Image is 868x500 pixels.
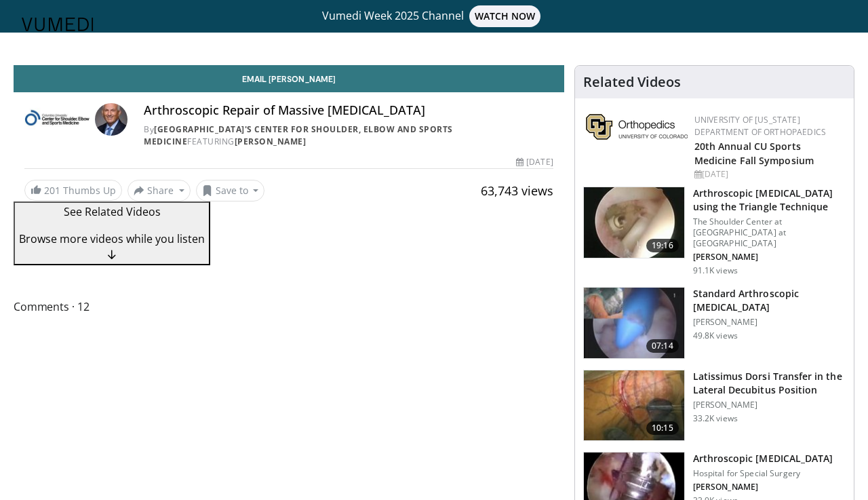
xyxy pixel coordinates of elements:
a: 07:14 Standard Arthroscopic [MEDICAL_DATA] [PERSON_NAME] 49.8K views [583,287,846,359]
div: [DATE] [694,168,843,180]
p: The Shoulder Center at [GEOGRAPHIC_DATA] at [GEOGRAPHIC_DATA] [693,216,846,249]
h4: Arthroscopic Repair of Massive [MEDICAL_DATA] [144,103,553,118]
img: VuMedi Logo [22,18,94,31]
a: University of [US_STATE] Department of Orthopaedics [694,114,826,138]
span: 19:16 [646,239,679,252]
img: krish_3.png.150x105_q85_crop-smart_upscale.jpg [584,187,684,258]
img: 38854_0000_3.png.150x105_q85_crop-smart_upscale.jpg [584,288,684,358]
img: Avatar [95,103,127,136]
img: Columbia University's Center for Shoulder, Elbow and Sports Medicine [24,103,90,136]
h3: Latissimus Dorsi Transfer in the Lateral Decubitus Position [693,370,846,397]
span: Browse more videos while you listen [19,231,205,246]
a: 19:16 Arthroscopic [MEDICAL_DATA] using the Triangle Technique The Shoulder Center at [GEOGRAPHIC... [583,187,846,276]
span: 201 [44,184,60,197]
h3: Arthroscopic [MEDICAL_DATA] [693,452,833,465]
a: Email [PERSON_NAME] [14,65,564,92]
button: Save to [196,180,265,201]
a: 10:15 Latissimus Dorsi Transfer in the Lateral Decubitus Position [PERSON_NAME] 33.2K views [583,370,846,442]
a: 201 Thumbs Up [24,180,122,201]
a: [GEOGRAPHIC_DATA]'s Center for Shoulder, Elbow and Sports Medicine [144,123,453,147]
span: 10:15 [646,421,679,435]
p: Sumant Krishnan [693,252,846,263]
p: Russell F. Warren [693,482,833,493]
span: 07:14 [646,339,679,353]
img: 38501_0000_3.png.150x105_q85_crop-smart_upscale.jpg [584,370,684,441]
h4: Related Videos [583,74,681,90]
p: Hospital for Special Surgery [693,468,833,479]
a: [PERSON_NAME] [235,136,307,147]
div: By FEATURING [144,123,553,148]
p: 91.1K views [693,265,738,276]
img: 355603a8-37da-49b6-856f-e00d7e9307d3.png.150x105_q85_autocrop_double_scale_upscale_version-0.2.png [586,114,688,140]
a: 20th Annual CU Sports Medicine Fall Symposium [694,140,814,167]
p: 49.8K views [693,330,738,341]
button: See Related Videos Browse more videos while you listen [14,201,210,265]
h3: Arthroscopic [MEDICAL_DATA] using the Triangle Technique [693,187,846,214]
p: [PERSON_NAME] [693,317,846,328]
span: 63,743 views [481,182,553,199]
div: [DATE] [516,156,553,168]
span: Comments 12 [14,298,564,315]
button: Share [127,180,191,201]
p: See Related Videos [19,204,205,220]
h3: Standard Arthroscopic [MEDICAL_DATA] [693,287,846,314]
p: 33.2K views [693,413,738,424]
p: [PERSON_NAME] [693,400,846,410]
